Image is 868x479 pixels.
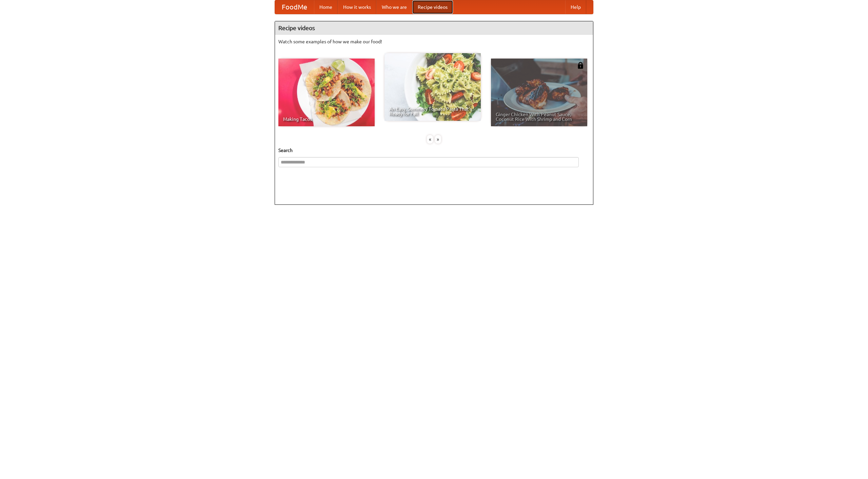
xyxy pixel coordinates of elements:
a: FoodMe [275,0,314,14]
a: An Easy, Summery Tomato Pasta That's Ready for Fall [384,53,481,121]
h4: Recipe videos [275,21,593,35]
p: Watch some examples of how we make our food! [278,38,590,45]
a: How it works [338,0,376,14]
a: Help [565,0,586,14]
a: Who we are [376,0,412,14]
h5: Search [278,147,590,154]
a: Making Tacos [278,59,375,126]
img: 483408.png [577,62,584,69]
span: An Easy, Summery Tomato Pasta That's Ready for Fall [389,107,476,116]
div: » [435,135,441,144]
a: Home [314,0,338,14]
a: Recipe videos [412,0,453,14]
span: Making Tacos [283,117,370,122]
div: « [427,135,433,144]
